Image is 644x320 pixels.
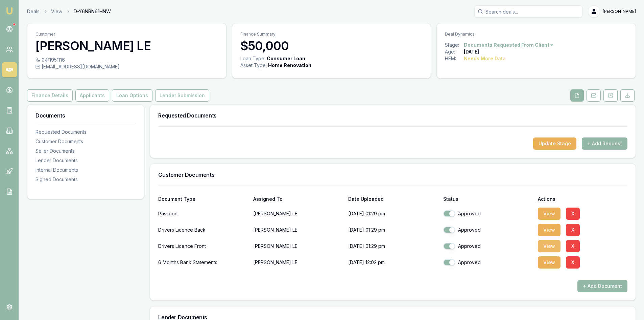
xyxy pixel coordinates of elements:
[35,31,218,37] p: Customer
[158,239,248,253] div: Drivers Licence Front
[154,89,211,102] a: Lender Submission
[443,259,533,266] div: Approved
[443,197,533,201] div: Status
[445,55,464,62] div: HEM:
[158,113,627,118] h3: Requested Documents
[464,48,479,55] div: [DATE]
[566,256,580,269] button: X
[348,207,438,220] p: [DATE] 01:29 pm
[75,89,109,102] button: Applicants
[158,315,627,320] h3: Lender Documents
[158,197,248,201] div: Document Type
[445,31,627,37] p: Deal Dynamics
[155,89,209,102] button: Lender Submission
[577,280,627,292] button: + Add Document
[267,55,305,62] div: Consumer Loan
[538,240,560,252] button: View
[253,223,343,237] p: [PERSON_NAME] LE
[443,210,533,217] div: Approved
[27,8,111,15] nav: breadcrumb
[603,9,636,14] span: [PERSON_NAME]
[158,172,627,177] h3: Customer Documents
[240,31,423,37] p: Finance Summary
[566,240,580,252] button: X
[158,207,248,220] div: Passport
[27,89,73,102] button: Finance Details
[158,256,248,269] div: 6 Months Bank Statements
[35,39,218,52] h3: [PERSON_NAME] LE
[35,138,136,145] div: Customer Documents
[348,223,438,237] p: [DATE] 01:29 pm
[51,8,62,15] a: View
[35,167,136,173] div: Internal Documents
[35,148,136,154] div: Seller Documents
[35,176,136,183] div: Signed Documents
[533,137,576,150] button: Update Stage
[348,239,438,253] p: [DATE] 01:29 pm
[538,197,627,201] div: Actions
[74,8,111,15] span: D-Y6NRN61HNW
[253,239,343,253] p: [PERSON_NAME] LE
[474,5,582,18] input: Search deals
[35,57,218,63] div: 0411951116
[443,227,533,233] div: Approved
[464,42,554,48] button: Documents Requested From Client
[268,62,311,69] div: Home Renovation
[445,48,464,55] div: Age:
[35,129,136,135] div: Requested Documents
[111,89,154,102] a: Loan Options
[566,208,580,220] button: X
[112,89,152,102] button: Loan Options
[240,62,267,69] div: Asset Type :
[5,7,14,15] img: emu-icon-u.png
[538,208,560,220] button: View
[35,113,136,118] h3: Documents
[35,157,136,164] div: Lender Documents
[445,42,464,48] div: Stage:
[74,89,111,102] a: Applicants
[253,197,343,201] div: Assigned To
[253,256,343,269] p: [PERSON_NAME] LE
[348,197,438,201] div: Date Uploaded
[582,137,627,150] button: + Add Request
[253,207,343,220] p: [PERSON_NAME] LE
[348,256,438,269] p: [DATE] 12:02 pm
[538,256,560,269] button: View
[538,224,560,236] button: View
[158,223,248,237] div: Drivers Licence Back
[464,55,506,62] div: Needs More Data
[35,63,218,70] div: [EMAIL_ADDRESS][DOMAIN_NAME]
[240,39,423,52] h3: $50,000
[443,243,533,250] div: Approved
[27,89,74,102] a: Finance Details
[27,8,40,15] a: Deals
[566,224,580,236] button: X
[240,55,265,62] div: Loan Type:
